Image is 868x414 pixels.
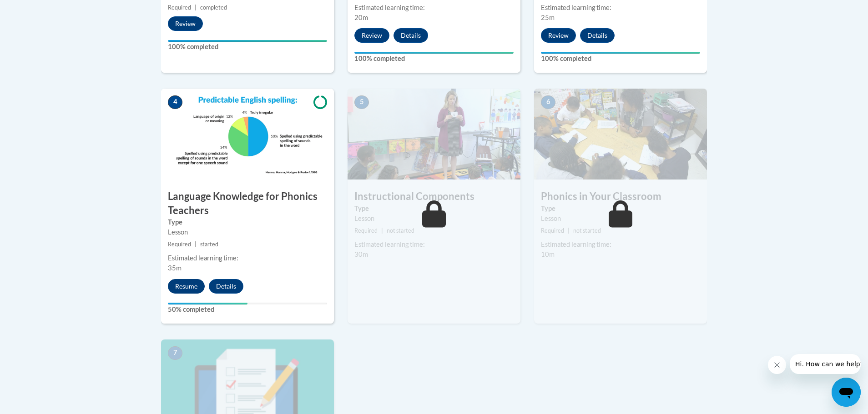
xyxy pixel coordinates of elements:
[168,217,327,227] label: Type
[168,42,327,52] label: 100% completed
[541,95,555,109] span: 6
[5,6,74,14] span: Hi. How can we help?
[541,227,564,234] span: Required
[354,214,514,224] div: Lesson
[580,28,615,43] button: Details
[354,250,368,258] span: 30m
[168,241,191,248] span: Required
[168,304,327,314] label: 50% completed
[168,253,327,263] div: Estimated learning time:
[541,28,576,43] button: Review
[381,227,383,234] span: |
[354,52,514,54] div: Your progress
[354,28,389,43] button: Review
[387,227,414,234] span: not started
[168,346,182,360] span: 7
[394,28,428,43] button: Details
[200,241,218,248] span: started
[568,227,570,234] span: |
[541,239,700,249] div: Estimated learning time:
[354,239,514,249] div: Estimated learning time:
[354,14,368,21] span: 20m
[534,89,707,180] img: Course Image
[541,14,555,21] span: 25m
[354,3,514,13] div: Estimated learning time:
[348,89,520,180] img: Course Image
[354,204,514,214] label: Type
[790,354,861,374] iframe: Message from company
[534,190,707,204] h3: Phonics in Your Classroom
[541,54,700,64] label: 100% completed
[541,204,700,214] label: Type
[195,4,197,11] span: |
[541,52,700,54] div: Your progress
[354,95,369,109] span: 5
[541,3,700,13] div: Estimated learning time:
[354,54,514,64] label: 100% completed
[348,190,520,204] h3: Instructional Components
[168,4,191,11] span: Required
[161,190,334,218] h3: Language Knowledge for Phonics Teachers
[168,95,182,109] span: 4
[354,227,378,234] span: Required
[168,40,327,42] div: Your progress
[832,378,861,407] iframe: Button to launch messaging window
[541,214,700,224] div: Lesson
[168,279,205,294] button: Resume
[573,227,601,234] span: not started
[168,227,327,237] div: Lesson
[195,241,197,248] span: |
[168,264,182,272] span: 35m
[161,89,334,180] img: Course Image
[768,356,786,374] iframe: Close message
[168,16,203,31] button: Review
[209,279,243,294] button: Details
[541,250,555,258] span: 10m
[200,4,227,11] span: completed
[168,303,247,304] div: Your progress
